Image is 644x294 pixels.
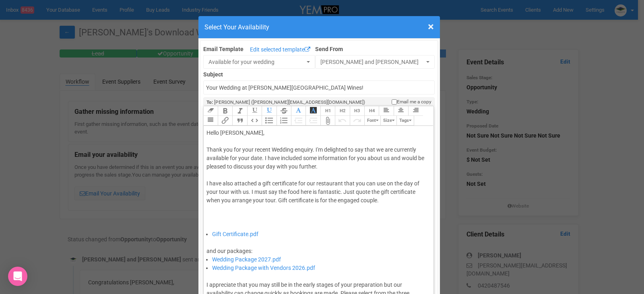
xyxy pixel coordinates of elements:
[305,106,320,116] button: Font Background
[212,256,281,263] a: Wedding Package 2027.pdf
[208,58,305,66] span: Available for your wedding
[354,108,360,113] span: H3
[232,116,247,125] button: Quote
[350,106,364,116] button: Heading 3
[428,20,434,33] span: ×
[206,99,213,105] strong: To:
[394,106,408,116] button: Align Center
[247,106,262,116] button: Underline
[320,58,424,66] span: [PERSON_NAME] and [PERSON_NAME]
[350,116,364,125] button: Redo
[232,106,247,116] button: Italic
[277,106,291,116] button: Strikethrough
[218,106,232,116] button: Bold
[206,146,428,230] div: Thank you for your recent Wedding enquiry. I'm delighted to say that we are currently available f...
[408,106,423,116] button: Align Right
[364,106,379,116] button: Heading 4
[212,265,315,271] a: Wedding Package with Vendors 2026.pdf
[380,116,396,125] button: Size
[379,106,393,116] button: Align Left
[335,106,349,116] button: Heading 2
[214,99,365,105] span: [PERSON_NAME] ([PERSON_NAME][EMAIL_ADDRESS][DOMAIN_NAME])
[335,116,349,125] button: Undo
[203,45,244,53] label: Email Template
[262,116,276,125] button: Bullets
[262,106,276,116] button: Underline Colour
[364,116,380,125] button: Font
[248,45,312,55] a: Edit selected template
[320,116,335,125] button: Attach Files
[203,69,435,78] label: Subject
[315,43,435,53] label: Send From
[212,231,258,237] a: Gift Certificate.pdf
[369,108,375,113] span: H4
[320,106,335,116] button: Heading 1
[340,108,345,113] span: H2
[206,238,428,255] div: and our packages:
[8,267,27,286] div: Open Intercom Messenger
[397,99,431,105] span: Email me a copy
[204,22,434,32] h4: Select Your Availability
[203,106,218,116] button: Clear Formatting at cursor
[247,116,262,125] button: Code
[396,116,414,125] button: Tags
[291,106,305,116] button: Font Colour
[291,116,305,125] button: Decrease Level
[325,108,331,113] span: H1
[277,116,291,125] button: Numbers
[305,116,320,125] button: Increase Level
[218,116,232,125] button: Link
[203,116,218,125] button: Align Justified
[206,129,428,137] div: Hello [PERSON_NAME],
